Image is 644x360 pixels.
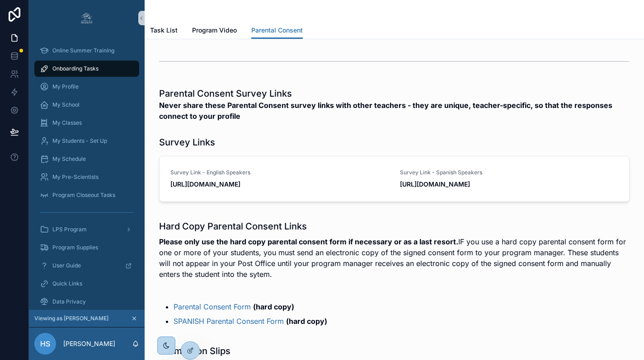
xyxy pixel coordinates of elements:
p: IF you use a hard copy parental consent form for one or more of your students, you must send an e... [159,236,630,280]
img: App logo [80,11,94,25]
p: [PERSON_NAME] [63,339,115,348]
span: LPS Program [52,226,87,233]
span: My Classes [52,119,82,126]
span: My Profile [52,83,79,90]
strong: [URL][DOMAIN_NAME] [170,180,240,188]
a: Quick Links [34,276,139,292]
span: Task List [150,26,178,35]
a: User Guide [34,257,139,274]
span: User Guide [52,262,81,269]
a: Onboarding Tasks [34,61,139,77]
span: Program Supplies [52,244,98,251]
a: Online Summer Training [34,42,139,59]
span: Online Summer Training [52,47,114,54]
span: Viewing as [PERSON_NAME] [34,315,108,322]
a: My School [34,97,139,113]
div: scrollable content [29,36,145,310]
strong: Please only use the hard copy parental consent form if necessary or as a last resort. [159,237,458,246]
a: Task List [150,22,178,40]
strong: [URL][DOMAIN_NAME] [400,180,470,188]
span: Quick Links [52,280,82,287]
strong: (hard copy) [286,317,327,326]
a: SPANISH Parental Consent Form [174,317,284,326]
span: Survey Link - English Speakers [170,169,389,176]
a: Program Closeout Tasks [34,187,139,203]
span: Program Video [192,26,237,35]
h1: Survey Links [159,136,215,149]
a: Data Privacy [34,294,139,310]
a: My Pre-Scientists [34,169,139,185]
span: Survey Link - Spanish Speakers [400,169,619,176]
a: LPS Program [34,221,139,238]
span: Parental Consent [251,26,303,35]
h1: Permission Slips [159,345,562,357]
a: My Schedule [34,151,139,167]
h1: Hard Copy Parental Consent Links [159,220,630,233]
span: Program Closeout Tasks [52,192,115,199]
a: Parental Consent Form [174,302,251,311]
span: Onboarding Tasks [52,65,99,72]
span: My Schedule [52,155,86,163]
span: Data Privacy [52,298,86,305]
a: My Students - Set Up [34,133,139,149]
h1: Parental Consent Survey Links [159,87,630,100]
strong: (hard copy) [253,302,294,311]
a: Parental Consent [251,22,303,39]
span: My Pre-Scientists [52,173,99,181]
span: My School [52,101,80,108]
a: My Classes [34,115,139,131]
span: HS [40,338,50,349]
a: Program Supplies [34,239,139,256]
strong: Never share these Parental Consent survey links with other teachers - they are unique, teacher-sp... [159,100,630,122]
a: Program Video [192,22,237,40]
a: My Profile [34,79,139,95]
span: My Students - Set Up [52,137,107,145]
